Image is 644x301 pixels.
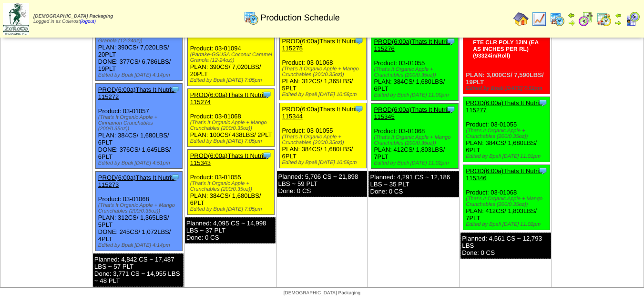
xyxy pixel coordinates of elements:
[532,11,547,27] img: line_graph.gif
[98,72,182,78] div: Edited by Bpali [DATE] 4:14pm
[282,92,366,97] div: Edited by Bpali [DATE] 10:58pm
[466,196,550,207] div: (That's It Organic Apple + Mango Crunchables (200/0.35oz))
[190,120,274,131] div: (That's It Organic Apple + Mango Crunchables (200/0.35oz))
[473,32,539,59] a: Short 05-00170: POLY-FTE CLR POLY 12IN (EA AS INCHES PER RL)(93324in/Roll)
[98,86,176,100] a: PROD(6:00a)Thats It Nutriti-115272
[614,19,622,27] img: arrowright.gif
[282,38,360,52] a: PROD(6:00a)Thats It Nutriti-115275
[190,91,268,106] a: PROD(6:00a)Thats It Nutriti-115274
[279,35,366,100] div: Product: 03-01068 PLAN: 312CS / 1,365LBS / 5PLT
[368,171,459,197] div: Planned: 4,291 CS ~ 12,186 LBS ~ 35 PLT Done: 0 CS
[538,98,548,107] img: Tooltip
[190,181,274,192] div: (That's It Organic Apple + Crunchables (200/0.35oz))
[80,19,96,24] a: (logout)
[354,104,364,114] img: Tooltip
[279,103,366,168] div: Product: 03-01055 PLAN: 384CS / 1,680LBS / 6PLT
[3,3,29,35] img: zoroco-logo-small.webp
[277,171,368,197] div: Planned: 5,706 CS ~ 21,898 LBS ~ 59 PLT Done: 0 CS
[282,160,366,165] div: Edited by Bpali [DATE] 10:59pm
[282,106,360,120] a: PROD(6:00a)Thats It Nutriti-115344
[282,66,366,78] div: (That's It Organic Apple + Mango Crunchables (200/0.35oz))
[33,14,113,19] span: [DEMOGRAPHIC_DATA] Packaging
[374,67,458,78] div: (That's It Organic Apple + Crunchables (200/0.35oz))
[466,86,550,91] div: Edited by Bpali [DATE] 7:52pm
[190,138,274,144] div: Edited by Bpali [DATE] 7:05pm
[95,84,182,169] div: Product: 03-01057 PLAN: 384CS / 1,680LBS / 6PLT DONE: 376CS / 1,645LBS / 6PLT
[463,97,550,162] div: Product: 03-01055 PLAN: 384CS / 1,680LBS / 6PLT
[374,92,458,98] div: Edited by Bpali [DATE] 11:00pm
[98,160,182,166] div: Edited by Bpali [DATE] 4:51pm
[33,14,113,24] span: Logged in as Colerost
[185,217,276,243] div: Planned: 4,095 CS ~ 14,998 LBS ~ 37 PLT Done: 0 CS
[466,154,550,159] div: Edited by Bpali [DATE] 11:01pm
[190,206,274,212] div: Edited by Bpali [DATE] 7:05pm
[98,174,176,188] a: PROD(6:00a)Thats It Nutriti-115273
[187,150,274,215] div: Product: 03-01055 PLAN: 384CS / 1,680LBS / 6PLT
[550,11,565,27] img: calendarprod.gif
[282,134,366,146] div: (That's It Organic Apple + Crunchables (200/0.35oz))
[446,105,456,114] img: Tooltip
[625,11,640,27] img: calendarcustomer.gif
[98,203,182,214] div: (That's It Organic Apple + Mango Crunchables (200/0.35oz))
[513,11,529,27] img: home.gif
[171,173,180,182] img: Tooltip
[596,11,612,27] img: calendarinout.gif
[261,13,340,23] span: Production Schedule
[374,160,458,166] div: Edited by Bpali [DATE] 11:02pm
[371,36,458,101] div: Product: 03-01055 PLAN: 384CS / 1,680LBS / 6PLT
[374,135,458,146] div: (That's It Organic Apple + Mango Crunchables (200/0.35oz))
[466,128,550,139] div: (That's It Organic Apple + Crunchables (200/0.35oz))
[466,167,544,182] a: PROD(6:00a)Thats It Nutriti-115346
[568,19,575,27] img: arrowright.gif
[371,104,458,169] div: Product: 03-01068 PLAN: 412CS / 1,803LBS / 7PLT
[93,253,184,287] div: Planned: 4,842 CS ~ 17,487 LBS ~ 57 PLT Done: 3,771 CS ~ 14,955 LBS ~ 48 PLT
[262,90,272,99] img: Tooltip
[187,89,274,147] div: Product: 03-01068 PLAN: 100CS / 438LBS / 2PLT
[190,52,274,63] div: (Partake-GSUSA Coconut Caramel Granola (12-24oz))
[568,11,575,19] img: arrowleft.gif
[463,165,550,230] div: Product: 03-01068 PLAN: 412CS / 1,803LBS / 7PLT
[190,152,268,166] a: PROD(6:00a)Thats It Nutriti-115343
[190,78,274,83] div: Edited by Bpali [DATE] 7:05pm
[578,11,593,27] img: calendarblend.gif
[466,222,550,227] div: Edited by Bpali [DATE] 11:02pm
[614,11,622,19] img: arrowleft.gif
[374,38,452,52] a: PROD(6:00a)Thats It Nutriti-115276
[262,151,272,160] img: Tooltip
[98,243,182,248] div: Edited by Bpali [DATE] 4:14pm
[284,291,360,296] span: [DEMOGRAPHIC_DATA] Packaging
[244,10,259,25] img: calendarprod.gif
[98,115,182,132] div: (That's It Organic Apple + Cinnamon Crunchables (200/0.35oz))
[460,233,551,259] div: Planned: 4,561 CS ~ 12,793 LBS Done: 0 CS
[95,172,182,251] div: Product: 03-01068 PLAN: 312CS / 1,365LBS / 5PLT DONE: 245CS / 1,072LBS / 4PLT
[538,166,548,175] img: Tooltip
[187,21,274,86] div: Product: 03-01094 PLAN: 390CS / 7,020LBS / 20PLT
[374,106,452,120] a: PROD(6:00a)Thats It Nutriti-115345
[171,85,180,94] img: Tooltip
[466,99,544,114] a: PROD(6:00a)Thats It Nutriti-115277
